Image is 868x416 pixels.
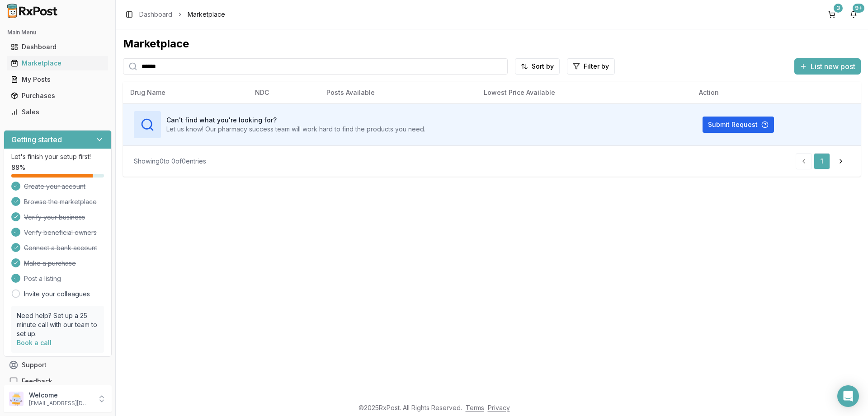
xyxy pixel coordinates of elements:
[488,404,510,411] a: Privacy
[4,4,61,18] img: RxPost Logo
[476,82,692,103] th: Lowest Price Available
[794,63,861,72] a: List new post
[24,259,76,268] span: Make a purchase
[24,197,97,206] span: Browse the marketplace
[834,4,843,13] div: 3
[11,108,104,117] div: Sales
[532,62,554,71] span: Sort by
[24,243,97,252] span: Connect a bank account
[248,82,319,103] th: NDC
[139,10,225,19] nav: breadcrumb
[4,72,112,87] button: My Posts
[4,40,112,54] button: Dashboard
[837,385,859,407] div: Open Intercom Messenger
[567,58,615,75] button: Filter by
[22,377,52,386] span: Feedback
[814,153,830,169] a: 1
[4,373,112,389] button: Feedback
[846,7,861,22] button: 9+
[24,213,85,222] span: Verify your business
[466,404,484,411] a: Terms
[29,391,92,400] p: Welcome
[166,116,425,125] h3: Can't find what you're looking for?
[11,59,104,68] div: Marketplace
[4,89,112,103] button: Purchases
[4,357,112,373] button: Support
[11,134,62,145] h3: Getting started
[7,71,108,88] a: My Posts
[853,4,864,13] div: 9+
[9,392,24,406] img: User avatar
[24,290,90,299] a: Invite your colleagues
[11,152,104,161] p: Let's finish your setup first!
[515,58,560,75] button: Sort by
[123,82,248,103] th: Drug Name
[832,153,850,169] a: Go to next page
[584,62,609,71] span: Filter by
[123,37,861,51] div: Marketplace
[11,75,104,84] div: My Posts
[703,117,774,133] button: Submit Request
[811,61,855,72] span: List new post
[139,10,172,19] a: Dashboard
[24,274,61,283] span: Post a listing
[166,125,425,134] p: Let us know! Our pharmacy success team will work hard to find the products you need.
[692,82,861,103] th: Action
[188,10,225,19] span: Marketplace
[11,42,104,51] div: Dashboard
[7,29,108,36] h2: Main Menu
[24,182,85,191] span: Create your account
[796,153,850,169] nav: pagination
[4,105,112,119] button: Sales
[11,163,25,172] span: 88 %
[825,7,839,22] button: 3
[17,339,52,346] a: Book a call
[319,82,476,103] th: Posts Available
[11,91,104,100] div: Purchases
[7,55,108,71] a: Marketplace
[29,400,92,407] p: [EMAIL_ADDRESS][DOMAIN_NAME]
[17,311,99,338] p: Need help? Set up a 25 minute call with our team to set up.
[7,104,108,120] a: Sales
[24,228,97,237] span: Verify beneficial owners
[4,56,112,70] button: Marketplace
[134,157,206,166] div: Showing 0 to 0 of 0 entries
[7,39,108,55] a: Dashboard
[7,88,108,104] a: Purchases
[794,58,861,75] button: List new post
